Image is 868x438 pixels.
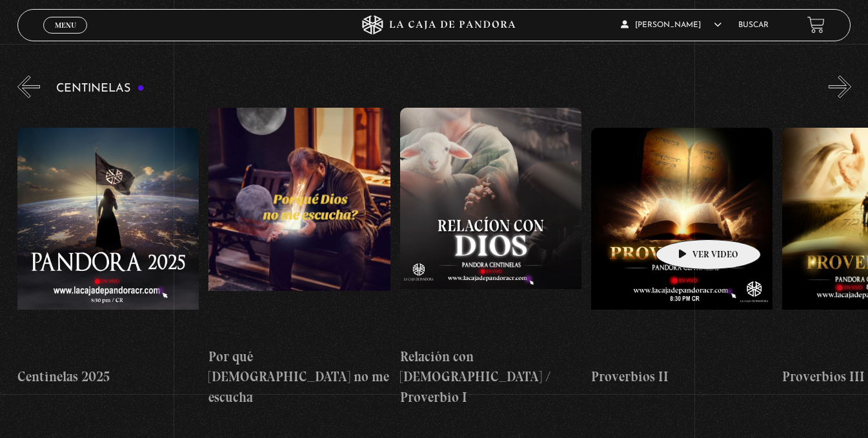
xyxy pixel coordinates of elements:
[738,21,769,29] a: Buscar
[829,75,851,98] button: Next
[55,21,76,29] span: Menu
[400,108,581,408] a: Relación con [DEMOGRAPHIC_DATA] / Proverbio I
[208,346,390,408] h4: Por qué [DEMOGRAPHIC_DATA] no me escucha
[17,75,40,98] button: Previous
[50,32,81,41] span: Cerrar
[17,366,199,387] h4: Centinelas 2025
[208,108,390,408] a: Por qué [DEMOGRAPHIC_DATA] no me escucha
[400,346,581,408] h4: Relación con [DEMOGRAPHIC_DATA] / Proverbio I
[591,366,772,387] h4: Proverbios II
[591,108,772,408] a: Proverbios II
[621,21,722,29] span: [PERSON_NAME]
[56,83,145,95] h3: Centinelas
[17,108,199,408] a: Centinelas 2025
[807,16,825,34] a: View your shopping cart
